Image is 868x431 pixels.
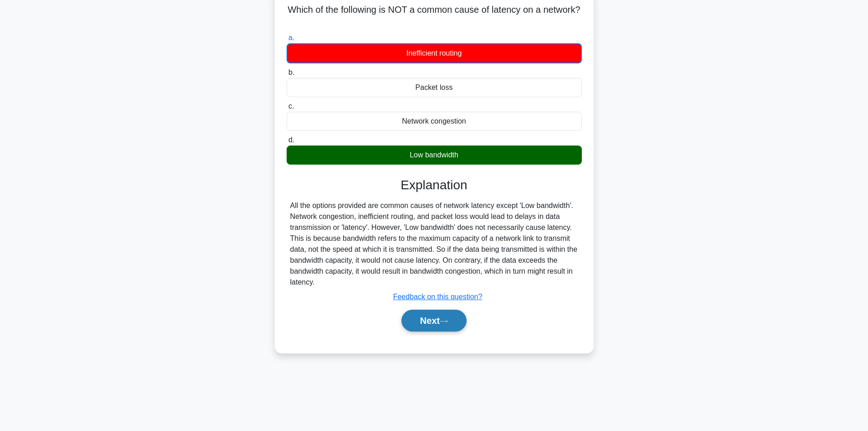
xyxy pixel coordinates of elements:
[401,310,467,332] button: Next
[287,78,582,97] div: Packet loss
[286,4,583,27] h5: Which of the following is NOT a common cause of latency on a network?
[288,68,294,76] span: b.
[287,112,582,131] div: Network congestion
[290,200,578,288] div: All the options provided are common causes of network latency except 'Low bandwidth'. Network con...
[288,102,294,110] span: c.
[287,43,582,63] div: Inefficient routing
[287,145,582,165] div: Low bandwidth
[292,177,576,193] h3: Explanation
[393,293,483,301] a: Feedback on this question?
[288,136,294,144] span: d.
[288,34,294,42] span: a.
